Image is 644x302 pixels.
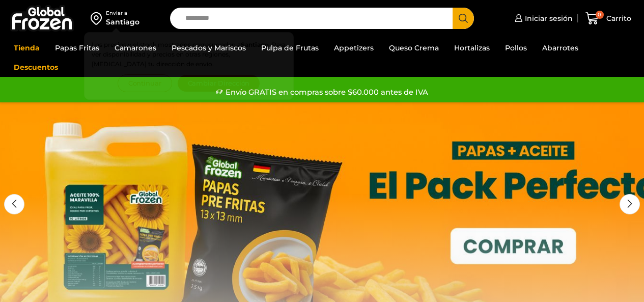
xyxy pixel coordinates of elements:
a: Iniciar sesión [512,8,573,29]
span: Iniciar sesión [522,13,573,23]
a: Hortalizas [449,38,495,58]
button: Search button [453,8,474,29]
strong: Santiago [241,41,269,48]
button: Continuar [118,74,172,92]
div: Enviar a [106,10,139,17]
span: Carrito [604,13,631,23]
img: address-field-icon.svg [91,10,106,27]
a: 0 Carrito [583,7,634,31]
a: Papas Fritas [50,38,104,58]
div: Santiago [106,17,139,27]
button: Cambiar Dirección [177,74,261,92]
a: Tienda [9,38,45,58]
span: 0 [596,11,604,19]
a: Queso Crema [384,38,444,58]
a: Descuentos [9,58,63,77]
a: Pollos [500,38,532,58]
p: Los precios y el stock mostrados corresponden a . Para ver disponibilidad y precios en otras regi... [92,40,286,69]
a: Abarrotes [537,38,583,58]
a: Appetizers [329,38,379,58]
